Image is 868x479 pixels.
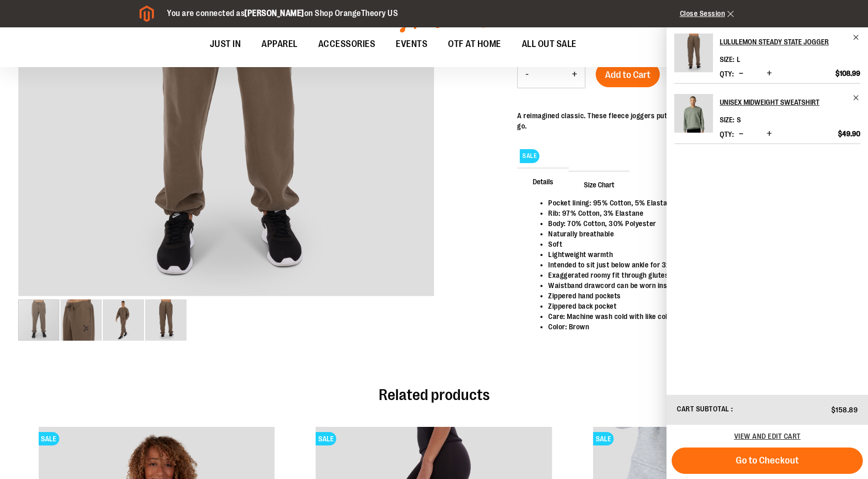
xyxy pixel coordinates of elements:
[139,5,154,22] img: Magento
[261,33,298,56] span: APPAREL
[396,33,427,56] span: EVENTS
[831,406,858,414] span: $158.89
[736,129,746,139] button: Decrease product quantity
[448,33,501,56] span: OTF AT HOME
[737,116,741,124] span: S
[736,69,746,79] button: Decrease product quantity
[548,270,840,280] li: Exaggerated roomy fit through glutes and thighs
[548,239,840,249] li: Soft
[548,198,840,208] li: Pocket lining: 95% Cotton, 5% Elastane
[838,129,860,138] span: $49.90
[720,130,734,138] label: Qty
[103,298,145,342] div: image 3 of 4
[18,298,60,342] div: image 1 of 4
[720,70,734,78] label: Qty
[548,301,840,311] li: Zippered back pocket
[720,94,846,110] h2: Unisex Midweight Sweatshirt
[853,34,860,41] a: Remove item
[548,249,840,260] li: Lightweight warmth
[734,432,801,440] a: View and edit cart
[548,291,840,301] li: Zippered hand pockets
[38,432,59,445] span: SALE
[764,129,774,139] button: Increase product quantity
[674,94,713,139] a: Unisex Midweight Sweatshirt
[536,62,564,87] input: Product quantity
[548,280,840,291] li: Waistband drawcord can be worn inside or out
[167,9,398,18] span: You are connected as on Shop OrangeTheory US
[720,116,734,124] dt: Size
[379,386,490,404] span: Related products
[522,33,577,56] span: ALL OUT SALE
[60,298,103,342] div: image 2 of 4
[564,62,585,88] button: Increase product quantity
[720,34,860,50] a: lululemon Steady State Jogger
[145,299,187,341] img: Back view of 2024 November lululemon Mens Steady State Jogger
[853,94,860,102] a: Remove item
[548,218,840,229] li: Body: 70% Cotton, 30% Polyester
[318,33,376,56] span: ACCESSORIES
[677,405,730,413] span: Cart Subtotal
[316,432,336,445] span: SALE
[720,34,846,50] h2: lululemon Steady State Jogger
[737,55,740,63] span: L
[605,69,650,81] span: Add to Cart
[103,299,144,341] img: Front facing view of 2024 November lululemon Mens Steady State Jogger
[548,229,840,239] li: Naturally breathable
[593,432,614,445] span: SALE
[674,34,713,79] a: lululemon Steady State Jogger
[518,62,536,88] button: Decrease product quantity
[674,34,713,72] img: lululemon Steady State Jogger
[764,69,774,79] button: Increase product quantity
[672,448,863,474] button: Go to Checkout
[517,110,850,131] div: A reimagined classic. These fleece joggers put softness first, so you can bring comfort wherever ...
[568,171,630,198] span: Size Chart
[674,34,860,83] li: Product
[145,298,187,342] div: image 4 of 4
[548,208,840,218] li: Rib: 97% Cotton, 3% Elastane
[520,149,539,163] span: SALE
[548,322,840,332] li: Color: Brown
[60,299,102,341] img: Close view of 2024 November lululemon Mens Steady State Jogger
[548,260,840,270] li: Intended to sit just below ankle for 32"-34" inseam
[835,69,860,78] span: $108.99
[548,311,840,322] li: Care: Machine wash cold with like colors, Tumbler dry low, Do not iron and Do not bleach
[720,94,860,110] a: Unisex Midweight Sweatshirt
[596,61,660,87] button: Add to Cart
[517,168,569,195] span: Details
[720,55,734,63] dt: Size
[674,83,860,144] li: Product
[244,9,304,18] strong: [PERSON_NAME]
[680,9,734,18] a: Close Session
[210,33,241,56] span: JUST IN
[736,455,799,466] span: Go to Checkout
[674,94,713,133] img: Unisex Midweight Sweatshirt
